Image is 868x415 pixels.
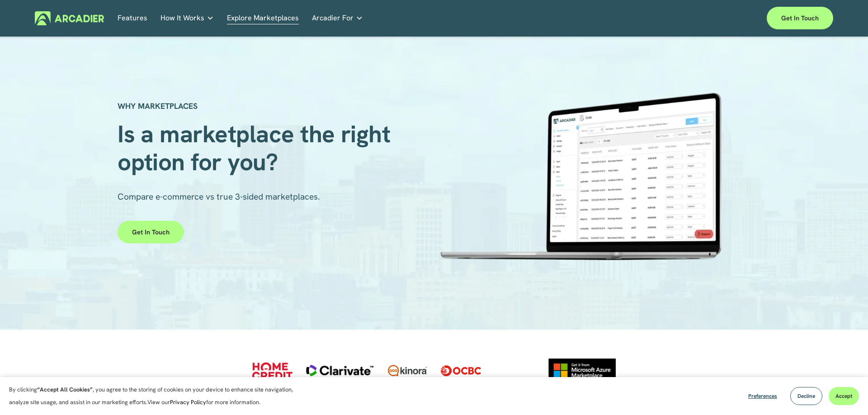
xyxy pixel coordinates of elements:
[835,392,852,400] span: Accept
[118,221,184,243] a: Get in touch
[118,191,320,202] span: Compare e-commerce vs true 3-sided marketplaces.
[9,383,303,409] p: By clicking , you agree to the storing of cookies on your device to enhance site navigation, anal...
[741,387,784,405] button: Preferences
[312,11,363,25] a: folder dropdown
[170,398,206,406] a: Privacy Policy
[118,118,396,177] span: Is a marketplace the right option for you?
[118,11,147,25] a: Features
[797,392,815,400] span: Decline
[312,12,354,24] span: Arcadier For
[160,11,214,25] a: folder dropdown
[227,11,299,25] a: Explore Marketplaces
[767,7,833,29] a: Get in touch
[35,11,104,25] img: Arcadier
[118,101,198,111] strong: WHY MARKETPLACES
[160,12,204,24] span: How It Works
[748,392,777,400] span: Preferences
[790,387,822,405] button: Decline
[829,387,859,405] button: Accept
[37,386,93,393] strong: “Accept All Cookies”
